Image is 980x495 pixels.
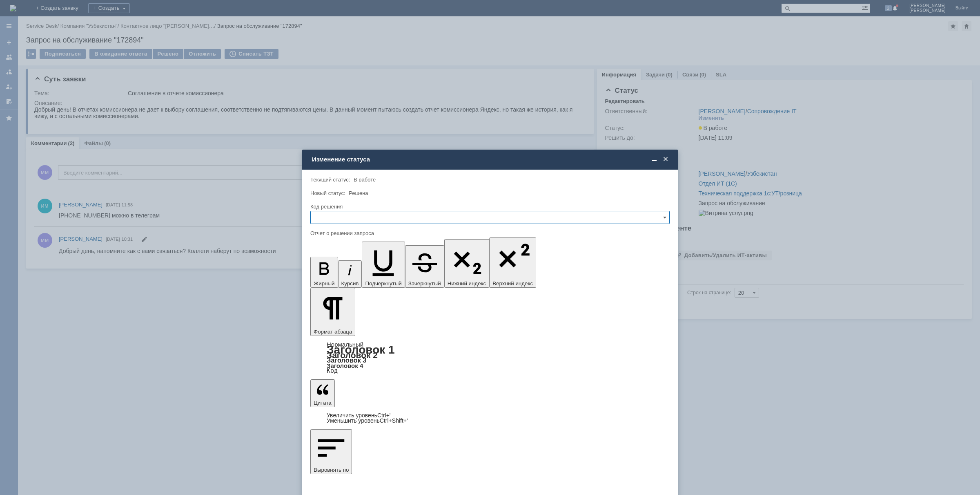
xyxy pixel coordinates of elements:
[310,204,668,209] div: Код решения
[310,231,668,236] div: Отчет о решении запроса
[310,342,670,374] div: Формат абзаца
[444,239,490,288] button: Нижний индекс
[310,379,335,407] button: Цитата
[341,280,359,287] span: Курсив
[310,190,345,196] label: Новый статус:
[489,237,536,288] button: Верхний индекс
[314,329,352,335] span: Формат абзаца
[349,190,368,196] span: Решена
[354,177,376,183] span: В работе
[365,280,401,287] span: Подчеркнутый
[408,280,441,287] span: Зачеркнутый
[492,280,533,287] span: Верхний индекс
[362,242,405,288] button: Подчеркнутый
[310,257,338,288] button: Жирный
[377,412,391,419] span: Ctrl+'
[327,412,391,419] a: Increase
[327,350,378,360] a: Заголовок 2
[327,367,338,374] a: Код
[661,156,670,163] span: Закрыть
[310,413,670,423] div: Цитата
[405,245,444,288] button: Зачеркнутый
[327,417,408,424] a: Decrease
[327,343,395,356] a: Заголовок 1
[448,280,486,287] span: Нижний индекс
[310,429,352,474] button: Выровнять по
[314,467,349,473] span: Выровнять по
[314,280,335,287] span: Жирный
[314,400,332,406] span: Цитата
[327,341,363,348] a: Нормальный
[650,156,658,163] span: Свернуть (Ctrl + M)
[312,156,670,163] div: Изменение статуса
[380,417,408,424] span: Ctrl+Shift+'
[310,288,355,336] button: Формат абзаца
[310,177,350,183] label: Текущий статус:
[327,362,363,369] a: Заголовок 4
[338,260,362,288] button: Курсив
[327,356,366,364] a: Заголовок 3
